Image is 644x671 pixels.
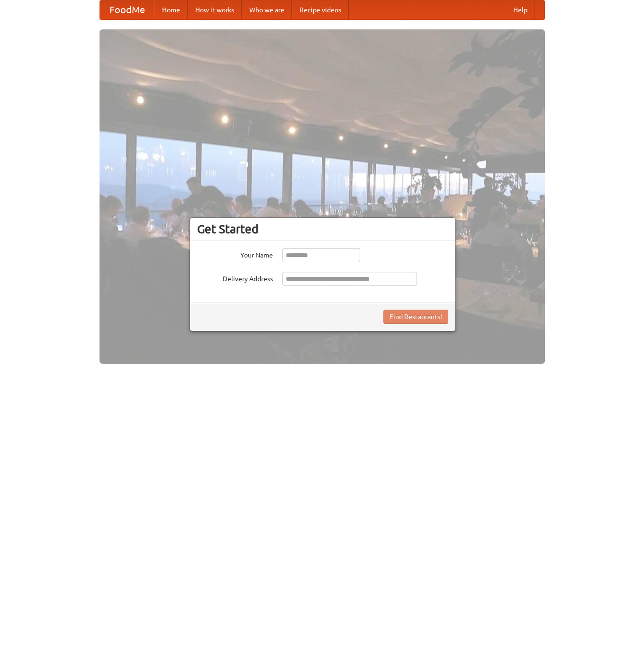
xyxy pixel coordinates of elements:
[292,0,349,19] a: Recipe videos
[383,310,448,324] button: Find Restaurants!
[154,0,188,19] a: Home
[242,0,292,19] a: Who we are
[197,222,448,236] h3: Get Started
[188,0,242,19] a: How it works
[197,248,273,260] label: Your Name
[100,0,154,19] a: FoodMe
[197,272,273,284] label: Delivery Address
[506,0,535,19] a: Help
